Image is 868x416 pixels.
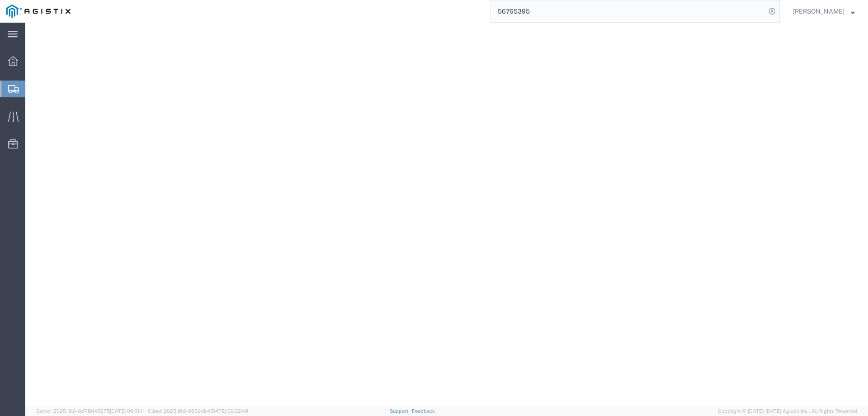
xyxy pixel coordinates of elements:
span: Server: 2025.18.0-dd719145275 [36,408,144,414]
span: Client: 2025.18.0-9839db4 [148,408,248,414]
img: logo [6,5,71,18]
iframe: FS Legacy Container [25,23,868,406]
span: Copyright © [DATE]-[DATE] Agistix Inc., All Rights Reserved [718,407,857,415]
span: [DATE] 09:51:11 [110,408,144,414]
a: Feedback [412,408,435,414]
span: [DATE] 09:32:48 [210,408,248,414]
span: Jesse Jordan [793,6,844,16]
input: Search for shipment number, reference number [491,0,766,22]
button: [PERSON_NAME] [793,6,855,17]
a: Support [390,408,412,414]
